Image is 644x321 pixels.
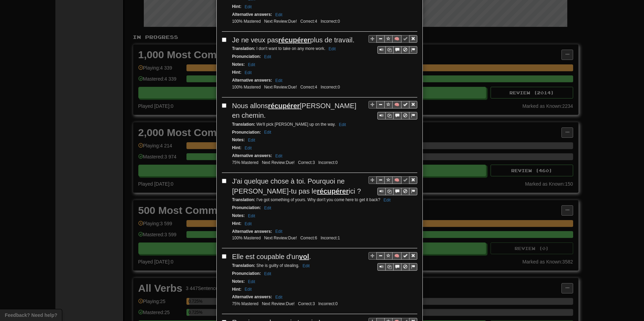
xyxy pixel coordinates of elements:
[262,53,273,61] button: Edit
[243,69,254,76] button: Edit
[232,279,245,284] strong: Notes :
[232,122,348,127] small: We'll pick [PERSON_NAME] up on the way.
[368,176,417,195] div: Sentence controls
[288,19,297,24] span: 2025-08-29
[232,102,356,120] span: Nous allons [PERSON_NAME] en chemin.
[232,36,355,44] span: Je ne veux pas plus de travail.
[317,187,348,195] u: récupérer
[262,270,273,278] button: Edit
[246,136,257,144] button: Edit
[243,3,254,11] button: Edit
[232,70,241,75] strong: Hint :
[368,101,417,120] div: Sentence controls
[230,19,262,24] li: 100% Mastered
[232,78,272,83] strong: Alternative answers :
[316,160,339,166] li: Incorrect: 0
[273,293,285,301] button: Edit
[299,235,319,241] li: Correct: 6
[232,229,272,234] strong: Alternative answers :
[377,263,417,271] div: Sentence controls
[300,262,312,270] button: Edit
[286,301,294,306] span: 2025-09-10
[377,46,417,54] div: Sentence controls
[368,252,417,271] div: Sentence controls
[382,196,393,204] button: Edit
[232,54,261,59] strong: Pronunciation :
[232,197,393,202] small: I've got something of yours. Why don't you come here to get it back?
[299,19,319,24] li: Correct: 4
[392,176,401,184] button: 🧠
[232,46,338,51] small: I don't want to take on any more work.
[232,12,272,17] strong: Alternative answers :
[246,278,257,286] button: Edit
[232,4,241,9] strong: Hint :
[377,188,417,195] div: Sentence controls
[288,236,297,240] span: 2025-08-24
[232,197,255,202] strong: Translation :
[319,19,342,24] li: Incorrect: 0
[268,102,300,110] u: récupérer
[368,35,417,54] div: Sentence controls
[260,301,296,307] li: Next Review:
[260,160,296,166] li: Next Review:
[273,77,285,84] button: Edit
[232,62,245,67] strong: Notes :
[273,228,285,235] button: Edit
[232,46,255,51] strong: Translation :
[232,263,255,268] strong: Translation :
[232,213,245,218] strong: Notes :
[296,301,316,307] li: Correct: 3
[288,85,297,90] span: 2025-08-30
[232,153,272,158] strong: Alternative answers :
[230,160,260,166] li: 75% Mastered
[243,220,254,228] button: Edit
[232,122,255,127] strong: Translation :
[392,101,401,108] button: 🧠
[392,252,401,260] button: 🧠
[326,45,338,53] button: Edit
[230,301,260,307] li: 75% Mastered
[296,160,316,166] li: Correct: 3
[262,235,299,241] li: Next Review:
[319,235,342,241] li: Incorrect: 1
[262,19,299,24] li: Next Review:
[232,137,245,142] strong: Notes :
[232,294,272,299] strong: Alternative answers :
[232,130,261,135] strong: Pronunciation :
[232,263,312,268] small: She is guilty of stealing.
[262,84,299,90] li: Next Review:
[316,301,339,307] li: Incorrect: 0
[232,287,241,292] strong: Hint :
[232,145,241,150] strong: Hint :
[232,221,241,226] strong: Hint :
[278,36,310,44] u: récupérer
[337,121,348,128] button: Edit
[273,152,285,160] button: Edit
[299,253,309,260] u: vol
[319,84,342,90] li: Incorrect: 0
[299,84,319,90] li: Correct: 4
[232,271,261,276] strong: Pronunciation :
[230,84,262,90] li: 100% Mastered
[377,112,417,120] div: Sentence controls
[243,286,254,293] button: Edit
[243,144,254,152] button: Edit
[262,128,273,136] button: Edit
[246,61,257,69] button: Edit
[232,205,261,210] strong: Pronunciation :
[392,35,401,43] button: 🧠
[262,204,273,212] button: Edit
[286,160,294,165] span: 2025-09-09
[246,212,257,220] button: Edit
[232,177,361,195] span: J'ai quelque chose à toi. Pourquoi ne [PERSON_NAME]-tu pas le ici ?
[230,235,262,241] li: 100% Mastered
[273,11,285,19] button: Edit
[232,253,311,260] span: Elle est coupable d'un .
